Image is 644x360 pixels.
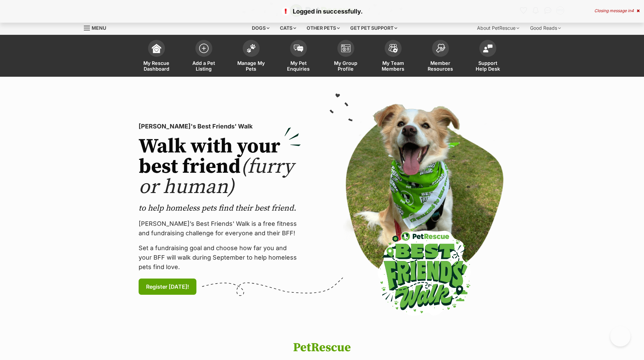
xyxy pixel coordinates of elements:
span: My Group Profile [331,60,361,72]
a: Manage My Pets [228,37,275,77]
a: Member Resources [417,37,464,77]
span: Add a Pet Listing [189,60,219,72]
img: add-pet-listing-icon-0afa8454b4691262ce3f59096e99ab1cd57d4a30225e0717b998d2c9b9846f56.svg [199,44,209,53]
span: My Pet Enquiries [283,60,314,72]
img: group-profile-icon-3fa3cf56718a62981997c0bc7e787c4b2cf8bcc04b72c1350f741eb67cf2f40e.svg [341,44,351,52]
p: [PERSON_NAME]'s Best Friends' Walk [139,122,301,131]
img: team-members-icon-5396bd8760b3fe7c0b43da4ab00e1e3bb1a5d9ba89233759b79545d2d3fc5d0d.svg [388,44,398,53]
div: Dogs [247,21,274,35]
img: pet-enquiries-icon-7e3ad2cf08bfb03b45e93fb7055b45f3efa6380592205ae92323e6603595dc1f.svg [294,45,303,52]
a: My Rescue Dashboard [133,37,180,77]
a: My Group Profile [322,37,369,77]
span: Manage My Pets [236,60,266,72]
p: Set a fundraising goal and choose how far you and your BFF will walk during September to help hom... [139,243,301,272]
img: help-desk-icon-fdf02630f3aa405de69fd3d07c3f3aa587a6932b1a1747fa1d2bba05be0121f9.svg [483,44,493,52]
img: dashboard-icon-eb2f2d2d3e046f16d808141f083e7271f6b2e854fb5c12c21221c1fb7104beca.svg [152,44,161,53]
a: My Team Members [369,37,417,77]
img: manage-my-pets-icon-02211641906a0b7f246fdf0571729dbe1e7629f14944591b6c1af311fb30b64b.svg [246,44,256,53]
span: Menu [92,25,106,31]
span: My Rescue Dashboard [141,60,172,72]
div: Get pet support [345,21,402,35]
div: About PetRescue [472,21,524,35]
div: Cats [275,21,301,35]
p: to help homeless pets find their best friend. [139,203,301,214]
a: My Pet Enquiries [275,37,322,77]
iframe: Help Scout Beacon - Open [610,326,630,346]
a: Register [DATE]! [139,279,196,295]
h2: Walk with your best friend [139,137,301,197]
span: (furry or human) [139,154,294,200]
a: Support Help Desk [464,37,511,77]
span: Register [DATE]! [146,283,189,291]
span: Member Resources [425,60,456,72]
a: Add a Pet Listing [180,37,228,77]
p: [PERSON_NAME]’s Best Friends' Walk is a free fitness and fundraising challenge for everyone and t... [139,219,301,238]
span: My Team Members [378,60,408,72]
h1: PetRescue [218,341,426,355]
span: Support Help Desk [473,60,503,72]
img: member-resources-icon-8e73f808a243e03378d46382f2149f9095a855e16c252ad45f914b54edf8863c.svg [436,44,445,53]
div: Other pets [302,21,344,35]
a: Menu [84,21,111,33]
div: Good Reads [525,21,566,35]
